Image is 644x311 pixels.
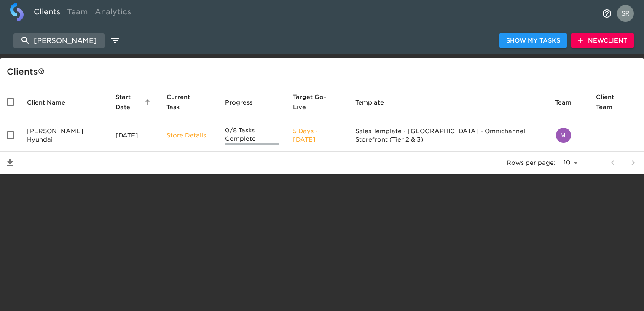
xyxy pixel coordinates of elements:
[108,33,122,48] button: edit
[617,5,634,22] img: Profile
[166,92,201,112] span: This is the next Task in this Hub that should be completed
[38,68,45,75] svg: This is a list of all of your clients and clients shared with you
[571,33,634,48] button: NewClient
[597,3,617,24] button: notifications
[507,158,555,167] p: Rows per page:
[64,3,91,24] a: Team
[355,97,395,107] span: Template
[506,35,560,46] span: Show My Tasks
[115,92,153,112] span: Start Date
[596,92,637,112] span: Client Team
[27,97,76,107] span: Client Name
[293,127,342,144] p: 5 Days - [DATE]
[578,35,627,46] span: New Client
[293,92,331,112] span: Calculated based on the start date and the duration of all Tasks contained in this Hub.
[166,131,212,139] p: Store Details
[20,119,109,152] td: [PERSON_NAME] Hyundai
[166,92,212,112] span: Current Task
[30,3,64,24] a: Clients
[7,65,641,78] div: Client s
[555,97,582,107] span: Team
[556,128,571,143] img: mia.fisher@cdk.com
[559,156,581,169] select: rows per page
[225,97,263,107] span: Progress
[109,119,160,152] td: [DATE]
[91,3,134,24] a: Analytics
[555,127,582,144] div: mia.fisher@cdk.com
[218,119,286,152] td: 0/8 Tasks Complete
[499,33,567,48] button: Show My Tasks
[293,92,342,112] span: Target Go-Live
[10,3,24,21] img: logo
[13,33,105,48] input: search
[349,119,548,152] td: Sales Template - [GEOGRAPHIC_DATA] - Omnichannel Storefront (Tier 2 & 3)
